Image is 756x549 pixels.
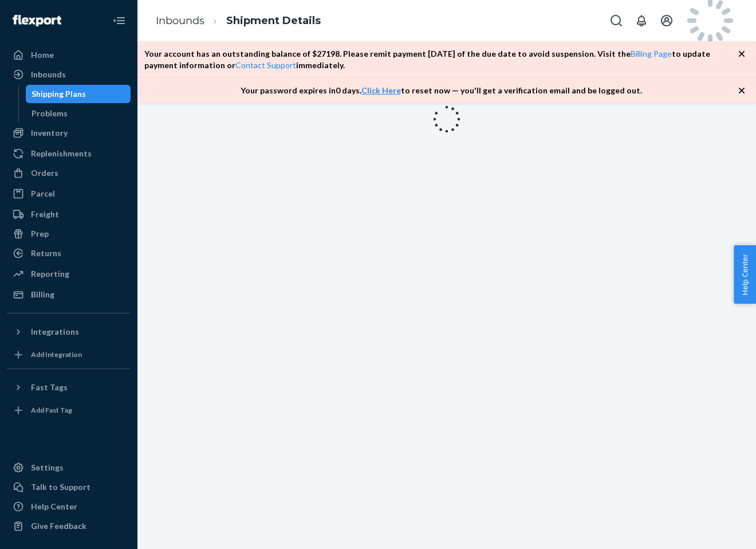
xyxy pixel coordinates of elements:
div: Talk to Support [31,481,90,493]
a: Settings [7,458,131,477]
img: Flexport logo [13,15,61,26]
div: Inventory [31,127,68,139]
div: Returns [31,248,61,259]
a: Billing [7,285,131,304]
a: Add Integration [7,346,131,364]
a: Replenishments [7,144,131,163]
button: Close Navigation [108,9,131,32]
div: Inbounds [31,69,66,80]
a: Parcel [7,185,131,203]
div: Parcel [31,188,55,199]
div: Settings [31,462,64,473]
a: Help Center [7,497,131,516]
button: Give Feedback [7,517,131,535]
button: Fast Tags [7,378,131,397]
div: Problems [31,108,68,119]
div: Billing [31,289,54,300]
div: Integrations [31,326,79,338]
div: Replenishments [31,148,92,159]
a: Freight [7,205,131,223]
a: Shipping Plans [26,85,131,103]
a: Prep [7,225,131,243]
a: Shipment Details [226,14,321,27]
div: Freight [31,209,59,220]
a: Contact Support [235,60,296,70]
button: Open notifications [630,9,653,32]
a: Inbounds [7,65,131,84]
div: Orders [31,167,58,179]
div: Give Feedback [31,520,86,532]
div: Shipping Plans [31,88,86,100]
button: Help Center [734,245,756,304]
p: Your password expires in 0 days . to reset now — you'll get a verification email and be logged out. [241,85,642,96]
a: Click Here [361,85,401,95]
a: Billing Page [631,49,672,58]
a: Add Fast Tag [7,401,131,419]
a: Home [7,46,131,64]
a: Returns [7,244,131,262]
div: Add Fast Tag [31,405,72,415]
a: Reporting [7,265,131,283]
ol: breadcrumbs [147,4,330,38]
div: Reporting [31,268,69,280]
a: Problems [26,104,131,123]
a: Talk to Support [7,478,131,496]
div: Add Integration [31,350,82,359]
a: Orders [7,164,131,182]
button: Open account menu [655,9,678,32]
div: Home [31,49,54,61]
p: Your account has an outstanding balance of $ 27198 . Please remit payment [DATE] of the due date ... [144,48,738,71]
div: Prep [31,228,49,240]
div: Help Center [31,501,77,512]
button: Integrations [7,323,131,341]
button: Open Search Box [605,9,628,32]
div: Fast Tags [31,382,68,393]
a: Inventory [7,124,131,142]
a: Inbounds [156,14,204,27]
